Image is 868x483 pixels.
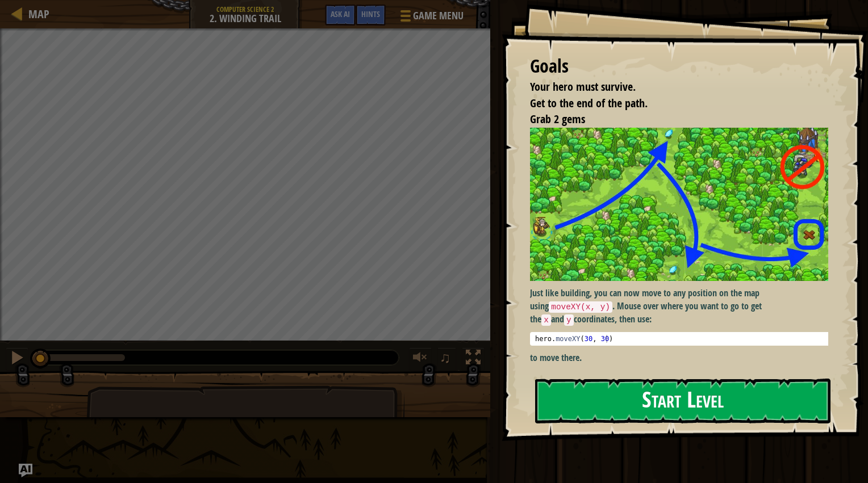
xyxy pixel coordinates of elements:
[516,95,825,112] li: Get to the end of the path.
[541,314,551,326] code: x
[19,464,32,477] button: Ask AI
[530,351,837,364] p: to move there.
[530,95,648,111] span: Get to the end of the path.
[325,5,356,26] button: Ask AI
[23,6,49,22] a: Map
[530,53,828,79] div: Goals
[549,301,612,313] code: moveXY(x, y)
[409,347,432,371] button: Adjust volume
[437,347,457,371] button: ♫
[535,379,831,423] button: Start Level
[530,111,585,127] span: Grab 2 gems
[530,287,837,326] p: Just like building, you can now move to any position on the map using . Mouse over where you want...
[413,9,464,23] span: Game Menu
[530,128,837,281] img: Winding trail
[516,79,825,95] li: Your hero must survive.
[331,9,350,19] span: Ask AI
[530,79,636,94] span: Your hero must survive.
[6,347,28,371] button: Ctrl + P: Pause
[462,347,485,371] button: Toggle fullscreen
[564,314,574,326] code: y
[28,6,49,22] span: Map
[516,111,825,128] li: Grab 2 gems
[440,349,451,366] span: ♫
[361,9,380,19] span: Hints
[391,5,470,31] button: Game Menu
